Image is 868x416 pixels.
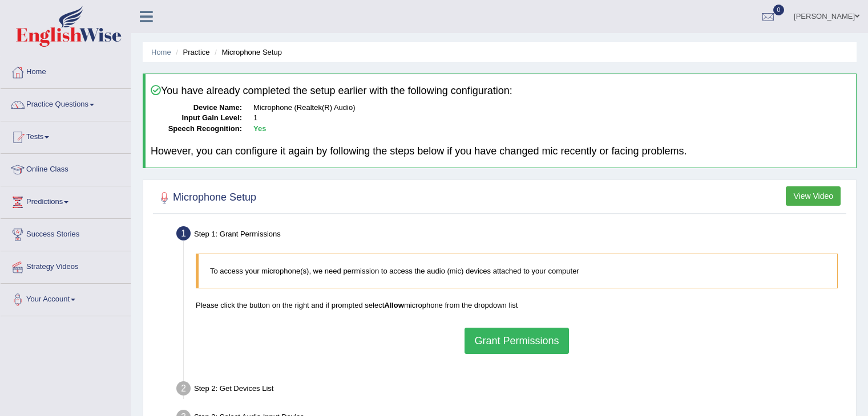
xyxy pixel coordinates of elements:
button: View Video [786,186,841,206]
b: Yes [253,124,266,133]
p: To access your microphone(s), we need permission to access the audio (mic) devices attached to yo... [210,266,826,276]
b: Allow [384,301,404,309]
span: 0 [773,5,785,15]
dt: Input Gain Level: [151,113,242,124]
a: Predictions [1,186,131,215]
h2: Microphone Setup [156,189,256,206]
h4: However, you can configure it again by following the steps below if you have changed mic recently... [151,146,851,157]
div: Step 1: Grant Permissions [171,223,851,248]
dt: Speech Recognition: [151,124,242,134]
li: Microphone Setup [212,47,282,58]
dt: Device Name: [151,103,242,113]
a: Home [1,56,131,85]
div: Step 2: Get Devices List [171,378,851,403]
dd: Microphone (Realtek(R) Audio) [253,103,851,113]
a: Tests [1,121,131,150]
dd: 1 [253,113,851,124]
a: Success Stories [1,219,131,247]
a: Practice Questions [1,89,131,117]
a: Strategy Videos [1,251,131,280]
a: Home [151,48,171,56]
p: Please click the button on the right and if prompted select microphone from the dropdown list [196,300,838,311]
a: Your Account [1,284,131,312]
a: Online Class [1,154,131,182]
li: Practice [173,47,209,58]
h4: You have already completed the setup earlier with the following configuration: [151,85,851,97]
button: Grant Permissions [465,328,568,354]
